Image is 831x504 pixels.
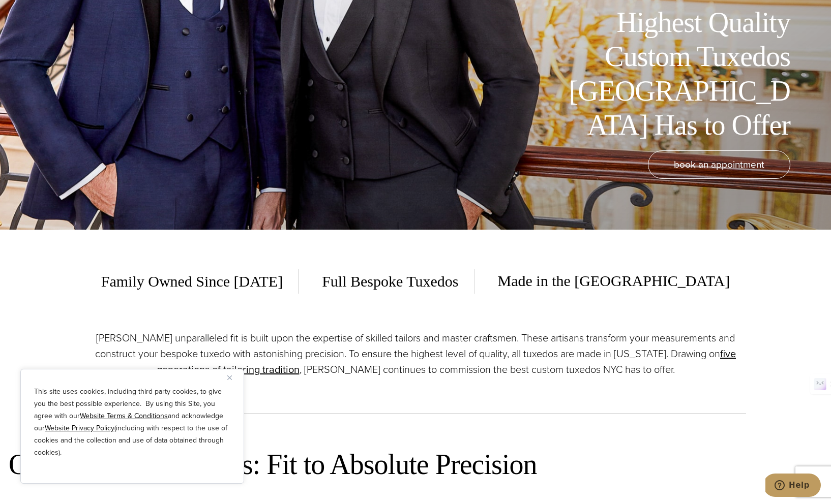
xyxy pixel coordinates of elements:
[85,330,746,377] p: [PERSON_NAME] unparalleled fit is built upon the expertise of skilled tailors and master craftsme...
[157,346,736,377] a: five generations of tailoring tradition
[45,423,114,433] a: Website Privacy Policy
[674,157,764,172] span: book an appointment
[80,411,168,421] a: Website Terms & Conditions
[227,371,240,384] button: Close
[9,447,822,483] h2: Our Bespoke Tuxedos: Fit to Absolute Precision
[561,6,790,142] h1: Highest Quality Custom Tuxedos [GEOGRAPHIC_DATA] Has to Offer
[307,269,474,294] span: Full Bespoke Tuxedos
[34,386,230,459] p: This site uses cookies, including third party cookies, to give you the best possible experience. ...
[765,474,821,499] iframe: Opens a widget where you can chat to one of our agents
[483,269,730,294] span: Made in the [GEOGRAPHIC_DATA]
[227,375,232,380] img: Close
[648,150,790,179] a: book an appointment
[101,269,299,294] span: Family Owned Since [DATE]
